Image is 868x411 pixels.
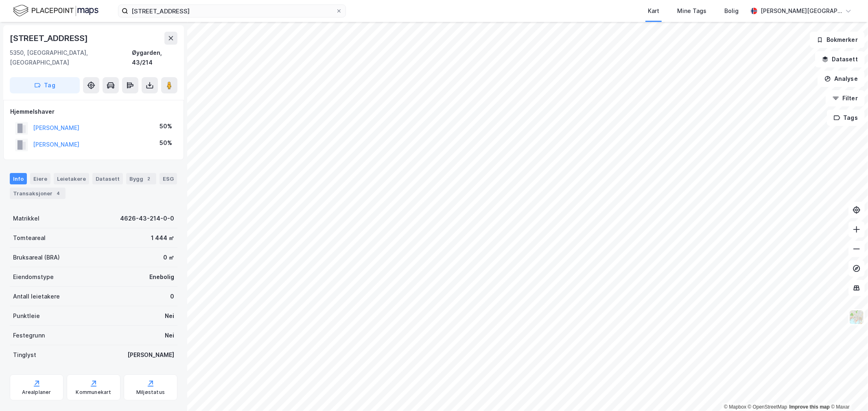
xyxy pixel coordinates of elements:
[13,214,39,223] div: Matrikkel
[724,6,739,16] div: Bolig
[170,292,174,301] div: 0
[818,71,865,87] button: Analyse
[30,173,50,184] div: Eiere
[132,48,177,67] div: Øygarden, 43/214
[826,90,865,106] button: Filter
[128,5,336,17] input: Søk på adresse, matrikkel, gårdeiere, leietakere eller personer
[13,272,54,282] div: Eiendomstype
[677,6,706,16] div: Mine Tags
[10,32,90,45] div: [STREET_ADDRESS]
[10,77,80,93] button: Tag
[54,173,89,184] div: Leietakere
[13,311,40,321] div: Punktleie
[76,389,111,396] div: Kommunekart
[10,48,132,67] div: 5350, [GEOGRAPHIC_DATA], [GEOGRAPHIC_DATA]
[13,331,45,340] div: Festegrunn
[149,272,174,282] div: Enebolig
[165,331,174,340] div: Nei
[163,253,174,262] div: 0 ㎡
[815,51,865,67] button: Datasett
[145,175,153,183] div: 2
[136,389,165,396] div: Miljøstatus
[92,173,123,184] div: Datasett
[789,404,830,410] a: Improve this map
[13,253,60,262] div: Bruksareal (BRA)
[827,110,865,126] button: Tags
[849,309,864,325] img: Z
[648,6,659,16] div: Kart
[160,121,172,131] div: 50%
[54,189,62,197] div: 4
[22,389,51,396] div: Arealplaner
[10,188,66,199] div: Transaksjoner
[10,107,177,117] div: Hjemmelshaver
[127,350,174,360] div: [PERSON_NAME]
[827,372,868,411] iframe: Chat Widget
[13,233,46,243] div: Tomteareal
[724,404,746,410] a: Mapbox
[13,4,98,18] img: logo.f888ab2527a4732fd821a326f86c7f29.svg
[120,214,174,223] div: 4626-43-214-0-0
[160,138,172,148] div: 50%
[126,173,156,184] div: Bygg
[160,173,177,184] div: ESG
[810,32,865,48] button: Bokmerker
[761,6,842,16] div: [PERSON_NAME][GEOGRAPHIC_DATA]
[13,292,60,301] div: Antall leietakere
[13,350,36,360] div: Tinglyst
[10,173,27,184] div: Info
[151,233,174,243] div: 1 444 ㎡
[748,404,787,410] a: OpenStreetMap
[165,311,174,321] div: Nei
